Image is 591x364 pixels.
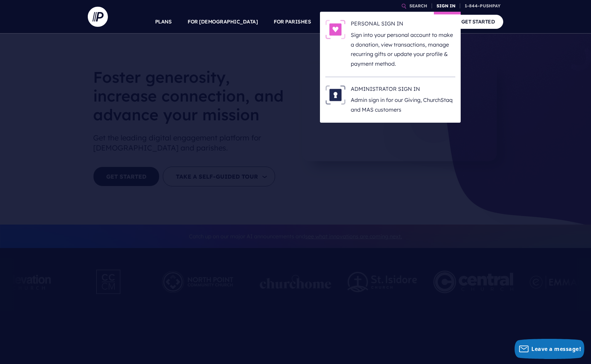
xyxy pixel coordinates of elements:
span: Leave a message! [531,345,581,353]
a: FOR PARISHES [274,10,311,34]
a: ADMINISTRATOR SIGN IN - Illustration ADMINISTRATOR SIGN IN Admin sign in for our Giving, ChurchSt... [325,85,455,115]
h6: ADMINISTRATOR SIGN IN [351,85,455,95]
a: FOR [DEMOGRAPHIC_DATA] [188,10,258,34]
a: SOLUTIONS [327,10,357,34]
button: Leave a message! [515,339,584,359]
p: Sign into your personal account to make a donation, view transactions, manage recurring gifts or ... [351,30,455,69]
a: PLANS [155,10,172,34]
a: COMPANY [412,10,437,34]
p: Admin sign in for our Giving, ChurchStaq and MAS customers [351,95,455,115]
a: EXPLORE [373,10,396,34]
a: PERSONAL SIGN IN - Illustration PERSONAL SIGN IN Sign into your personal account to make a donati... [325,20,455,69]
h6: PERSONAL SIGN IN [351,20,455,30]
img: PERSONAL SIGN IN - Illustration [325,20,345,39]
img: ADMINISTRATOR SIGN IN - Illustration [325,85,345,105]
a: GET STARTED [453,15,504,28]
